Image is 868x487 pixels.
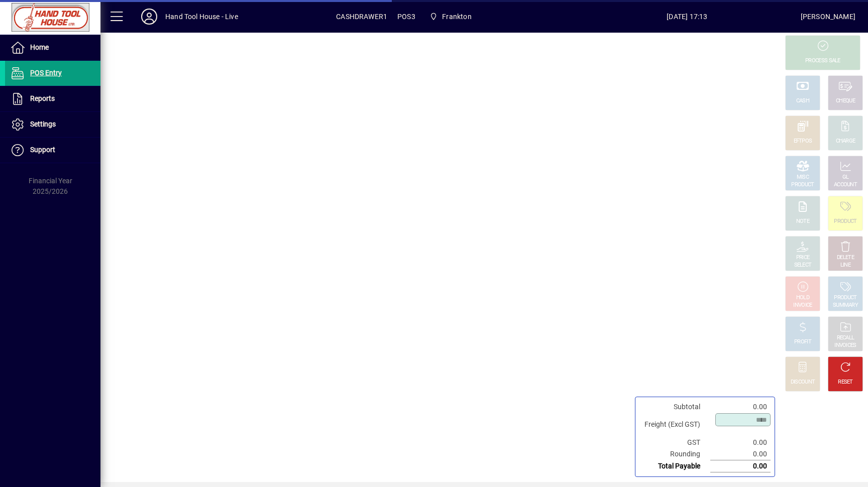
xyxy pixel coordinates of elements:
[791,181,814,189] div: PRODUCT
[794,338,811,346] div: PROFIT
[837,334,854,342] div: RECALL
[796,218,809,225] div: NOTE
[838,379,853,386] div: RESET
[165,9,238,25] div: Hand Tool House - Live
[836,97,855,105] div: CHEQUE
[797,174,809,181] div: MISC
[639,460,710,472] td: Total Payable
[5,112,100,137] a: Settings
[639,413,710,437] td: Freight (Excl GST)
[834,294,856,302] div: PRODUCT
[796,97,809,105] div: CASH
[842,174,849,181] div: GL
[791,379,815,386] div: DISCOUNT
[834,342,856,349] div: INVOICES
[5,138,100,163] a: Support
[837,254,854,262] div: DELETE
[805,57,840,65] div: PROCESS SALE
[574,9,801,25] span: [DATE] 17:13
[710,401,771,413] td: 0.00
[442,9,471,25] span: Frankton
[796,254,810,262] div: PRICE
[397,9,415,25] span: POS3
[834,181,857,189] div: ACCOUNT
[30,146,55,154] span: Support
[710,437,771,448] td: 0.00
[833,302,858,309] div: SUMMARY
[5,86,100,111] a: Reports
[30,43,49,51] span: Home
[794,138,812,145] div: EFTPOS
[794,262,812,269] div: SELECT
[801,9,855,25] div: [PERSON_NAME]
[834,218,856,225] div: PRODUCT
[710,448,771,460] td: 0.00
[840,262,850,269] div: LINE
[793,302,812,309] div: INVOICE
[30,120,56,128] span: Settings
[425,8,476,26] span: Frankton
[336,9,387,25] span: CASHDRAWER1
[30,69,62,77] span: POS Entry
[796,294,809,302] div: HOLD
[639,401,710,413] td: Subtotal
[710,460,771,472] td: 0.00
[639,437,710,448] td: GST
[5,35,100,60] a: Home
[639,448,710,460] td: Rounding
[30,94,55,102] span: Reports
[836,138,855,145] div: CHARGE
[133,8,165,26] button: Profile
